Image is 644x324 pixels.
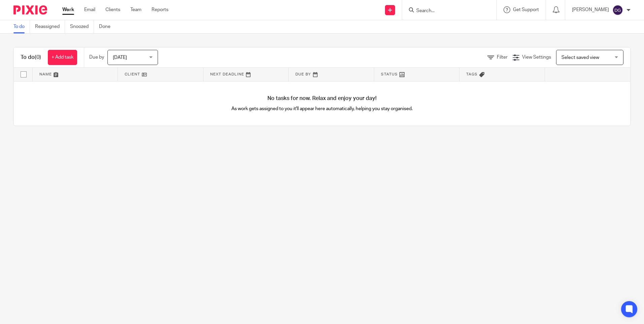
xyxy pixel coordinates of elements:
[35,20,65,33] a: Reassigned
[612,5,623,15] img: svg%3E
[99,20,116,33] a: Done
[416,8,476,14] input: Search
[497,55,508,60] span: Filter
[89,54,104,61] p: Due by
[113,55,127,60] span: [DATE]
[105,6,120,13] a: Clients
[561,55,599,60] span: Select saved view
[48,50,77,65] a: + Add task
[21,54,41,61] h1: To do
[84,6,95,13] a: Email
[466,72,478,76] span: Tags
[572,6,609,13] p: [PERSON_NAME]
[513,7,539,12] span: Get Support
[35,55,41,60] span: (0)
[152,6,168,13] a: Reports
[13,5,47,14] img: Pixie
[62,6,74,13] a: Work
[13,20,30,33] a: To do
[130,6,141,13] a: Team
[168,105,476,112] p: As work gets assigned to you it'll appear here automatically, helping you stay organised.
[522,55,551,60] span: View Settings
[70,20,94,33] a: Snoozed
[14,95,630,102] h4: No tasks for now. Relax and enjoy your day!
